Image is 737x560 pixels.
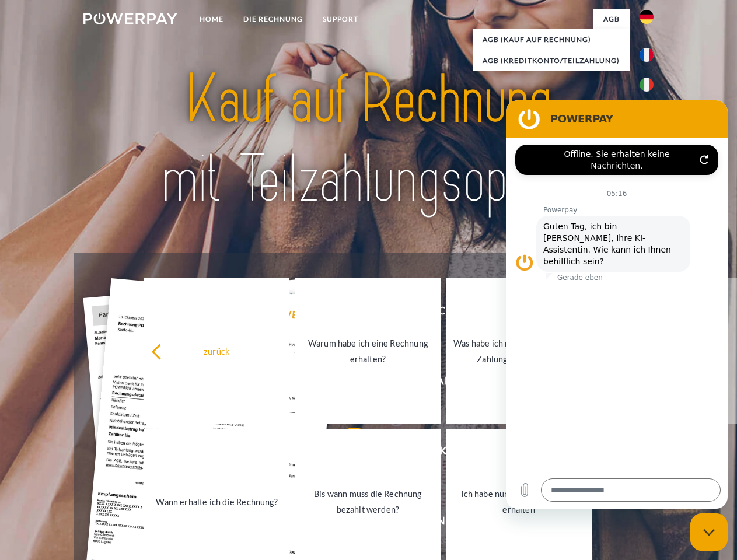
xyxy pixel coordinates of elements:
[640,10,654,24] img: de
[690,513,728,551] iframe: Schaltfläche zum Öffnen des Messaging-Fensters; Konversation läuft
[640,48,654,62] img: fr
[640,78,654,92] img: it
[302,486,434,517] div: Bis wann muss die Rechnung bezahlt werden?
[593,9,630,30] a: agb
[83,13,177,24] img: logo-powerpay-white.svg
[506,100,728,509] iframe: Messaging-Fenster
[233,9,313,30] a: DIE RECHNUNG
[453,335,585,367] div: Was habe ich noch offen, ist meine Zahlung eingegangen?
[453,486,585,517] div: Ich habe nur eine Teillieferung erhalten
[190,9,233,30] a: Home
[313,9,368,30] a: SUPPORT
[111,56,626,223] img: title-powerpay_de.svg
[302,335,434,367] div: Warum habe ich eine Rechnung erhalten?
[446,278,592,424] a: Was habe ich noch offen, ist meine Zahlung eingegangen?
[473,50,630,71] a: AGB (Kreditkonto/Teilzahlung)
[151,343,282,359] div: zurück
[151,494,282,509] div: Wann erhalte ich die Rechnung?
[473,29,630,50] a: AGB (Kauf auf Rechnung)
